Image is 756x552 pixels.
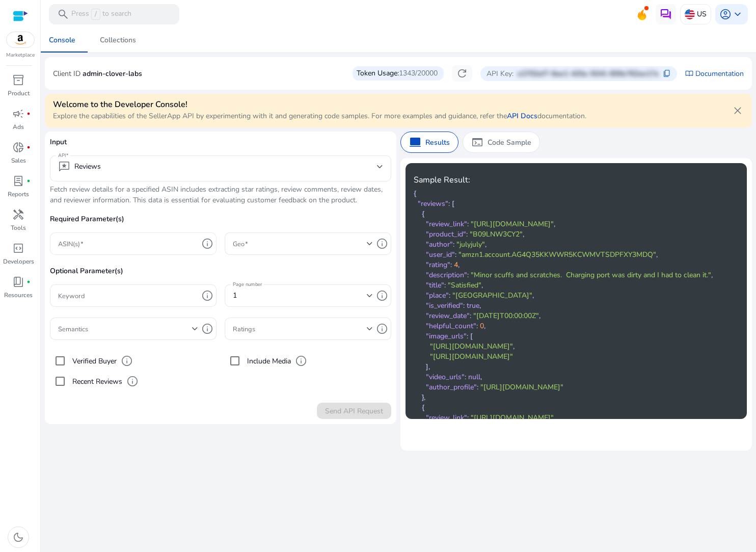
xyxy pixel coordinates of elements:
[12,74,24,86] span: inventory_2
[430,341,513,351] span: "[URL][DOMAIN_NAME]"
[71,9,131,20] p: Press to search
[430,352,513,361] span: "[URL][DOMAIN_NAME]"
[8,190,29,199] p: Reports
[414,175,722,185] h4: Sample Result:
[50,184,391,205] p: Fetch review details for a specified ASIN includes extracting star ratings, review comments, revi...
[484,321,485,331] span: ,
[100,37,136,44] div: Collections
[466,229,468,239] span: :
[26,179,31,183] span: fiber_manual_record
[376,323,388,335] span: info
[426,301,463,310] span: "is_verified"
[8,89,30,98] p: Product
[452,65,472,82] button: refresh
[479,301,481,310] span: ,
[424,392,425,402] span: ,
[453,240,454,249] span: :
[126,375,139,387] span: info
[685,9,695,19] img: us.svg
[26,280,31,284] span: fiber_manual_record
[465,372,466,382] span: :
[233,281,262,288] mat-label: Page number
[425,137,450,148] p: Results
[452,291,532,300] span: "[GEOGRAPHIC_DATA]"
[480,372,482,382] span: ,
[12,208,24,221] span: handyman
[470,311,471,321] span: :
[422,403,424,412] span: {
[467,331,468,341] span: :
[58,152,66,159] mat-label: API
[477,382,478,392] span: :
[554,413,555,423] span: ,
[12,141,24,153] span: donut_small
[426,331,467,341] span: "image_urls"
[49,37,75,44] div: Console
[422,392,424,402] span: }
[70,376,122,387] label: Recent Reviews
[488,137,531,148] p: Code Sample
[523,229,524,239] span: ,
[711,270,713,280] span: ,
[507,111,537,121] a: API Docs
[732,104,744,117] span: close
[201,323,213,335] span: info
[12,108,24,120] span: campaign
[481,280,483,290] span: ,
[697,5,707,23] p: US
[458,250,656,259] span: "amzn1.account.AG4Q35KKWWR5KCWMVTSDPFXY3MDQ"
[426,372,465,382] span: "video_urls"
[450,260,452,270] span: :
[376,290,388,302] span: info
[422,209,424,219] span: {
[58,161,101,173] div: Reviews
[50,266,391,284] p: Optional Parameter(s)
[201,238,213,250] span: info
[456,67,468,80] span: refresh
[57,8,69,20] span: search
[471,219,554,229] span: "[URL][DOMAIN_NAME]"
[470,331,473,341] span: [
[53,100,586,110] h4: Welcome to the Developer Console!
[53,68,80,79] p: Client ID
[426,240,453,249] span: "author"
[467,219,469,229] span: :
[458,260,460,270] span: ,
[473,311,539,321] span: "[DATE]T00:00:00Z"
[70,356,117,366] label: Verified Buyer
[426,321,476,331] span: "helpful_count"
[467,301,479,310] span: true
[454,260,458,270] span: 4
[426,291,449,300] span: "place"
[4,291,33,300] p: Resources
[456,240,485,249] span: "julyjuly"
[91,9,100,20] span: /
[53,111,586,121] p: Explore the capabilities of the SellerApp API by experimenting with it and generating code sample...
[26,112,31,116] span: fiber_manual_record
[426,270,467,280] span: "description"
[518,68,659,79] p: e2702af7-6ae1-425a-9241-659a762ae17a
[426,229,466,239] span: "product_id"
[426,250,455,259] span: "user_id"
[11,156,26,165] p: Sales
[695,68,744,79] a: Documentation
[449,291,450,300] span: :
[50,137,391,155] p: Input
[539,311,541,321] span: ,
[201,290,213,302] span: info
[295,355,307,367] span: info
[467,413,469,423] span: :
[11,223,26,232] p: Tools
[471,270,711,280] span: "Minor scuffs and scratches. Charging port was dirty and I had to clean it."
[467,270,469,280] span: :
[476,321,478,331] span: :
[12,175,24,187] span: lab_profile
[7,32,34,47] img: amazon.svg
[448,199,450,208] span: :
[83,68,142,79] p: admin-clover-labs
[480,321,484,331] span: 0
[426,260,450,270] span: "rating"
[554,219,555,229] span: ,
[719,8,732,20] span: account_circle
[418,199,448,208] span: "reviews"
